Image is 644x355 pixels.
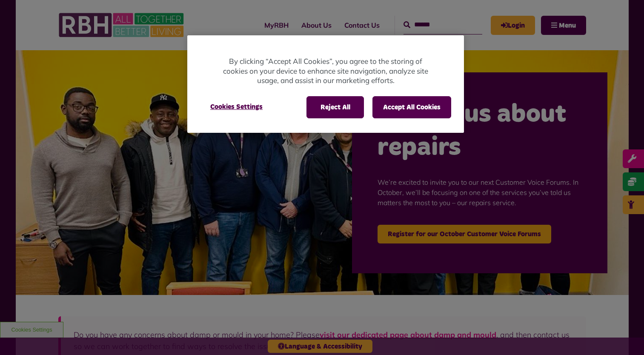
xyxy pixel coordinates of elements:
button: Cookies Settings [200,96,273,117]
div: Cookie banner [187,35,464,133]
div: Privacy [187,35,464,133]
button: Accept All Cookies [372,96,451,118]
button: Reject All [306,96,364,118]
p: By clicking “Accept All Cookies”, you agree to the storing of cookies on your device to enhance s... [221,57,430,86]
